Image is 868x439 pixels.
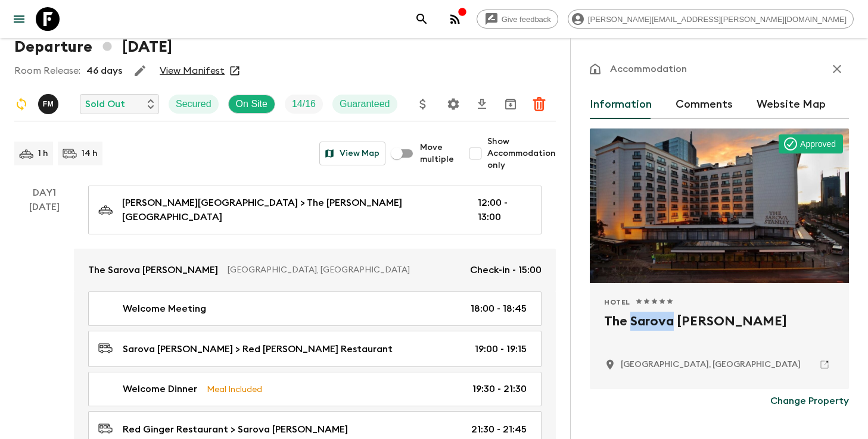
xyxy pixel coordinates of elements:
p: On Site [236,97,267,111]
span: Show Accommodation only [487,136,556,171]
button: search adventures [410,7,434,31]
a: The Sarova [PERSON_NAME][GEOGRAPHIC_DATA], [GEOGRAPHIC_DATA]Check-in - 15:00 [74,249,556,291]
p: 21:30 - 21:45 [471,422,527,437]
span: Move multiple [420,142,454,165]
p: Room Release: [14,64,80,78]
button: Delete [527,92,551,116]
p: F M [43,99,54,109]
h2: The Sarova [PERSON_NAME] [604,312,835,350]
button: View Map [319,142,385,165]
p: Nairobi, Kenya [621,359,801,371]
button: Settings [441,92,465,116]
span: Hotel [604,297,630,307]
div: Secured [169,95,219,114]
p: Welcome Dinner [123,382,197,396]
p: The Sarova [PERSON_NAME] [88,263,218,277]
p: 14 h [82,148,98,159]
button: Update Price, Early Bird Discount and Costs [411,92,435,116]
div: Trip Fill [285,95,323,114]
a: [PERSON_NAME][GEOGRAPHIC_DATA] > The [PERSON_NAME][GEOGRAPHIC_DATA]12:00 - 13:00 [88,186,542,234]
a: Sarova [PERSON_NAME] > Red [PERSON_NAME] Restaurant19:00 - 19:15 [88,331,542,367]
p: Change Property [770,394,849,408]
p: 19:00 - 19:15 [475,342,527,356]
button: Website Map [757,90,826,119]
p: Day 1 [14,186,74,200]
button: Archive (Completed, Cancelled or Unsynced Departures only) [499,92,522,116]
a: View Manifest [160,65,225,77]
button: Comments [676,90,733,119]
button: FM [38,94,61,114]
p: Sarova [PERSON_NAME] > Red [PERSON_NAME] Restaurant [123,342,393,356]
span: [PERSON_NAME][EMAIL_ADDRESS][PERSON_NAME][DOMAIN_NAME] [581,15,853,24]
div: [PERSON_NAME][EMAIL_ADDRESS][PERSON_NAME][DOMAIN_NAME] [568,10,854,29]
p: 18:00 - 18:45 [471,302,527,316]
a: Welcome DinnerMeal Included19:30 - 21:30 [88,372,542,406]
button: menu [7,7,31,31]
p: 19:30 - 21:30 [472,382,527,396]
span: Fanuel Maina [38,98,61,107]
p: Check-in - 15:00 [470,263,542,277]
p: 12:00 - 13:00 [478,196,527,224]
p: Accommodation [610,62,687,76]
p: Guaranteed [340,97,390,111]
div: Photo of The Sarova Stanley [590,128,849,283]
p: [GEOGRAPHIC_DATA], [GEOGRAPHIC_DATA] [228,264,461,276]
p: Approved [800,138,836,150]
button: Information [590,90,652,119]
div: On Site [228,95,275,114]
h1: Departure [DATE] [14,35,172,59]
button: Change Property [770,389,849,413]
p: [PERSON_NAME][GEOGRAPHIC_DATA] > The [PERSON_NAME][GEOGRAPHIC_DATA] [122,196,459,224]
a: Welcome Meeting18:00 - 18:45 [88,291,542,326]
p: Secured [176,97,211,111]
p: 1 h [38,148,48,159]
p: 46 days [86,64,122,78]
p: Sold Out [85,97,125,111]
a: Give feedback [477,10,558,29]
span: Give feedback [495,15,558,24]
svg: Sync Required - Changes detected [14,97,29,111]
p: 14 / 16 [292,97,316,111]
p: Welcome Meeting [123,302,206,316]
button: Download CSV [470,92,494,116]
p: Meal Included [207,382,262,396]
p: Red Ginger Restaurant > Sarova [PERSON_NAME] [123,422,348,437]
